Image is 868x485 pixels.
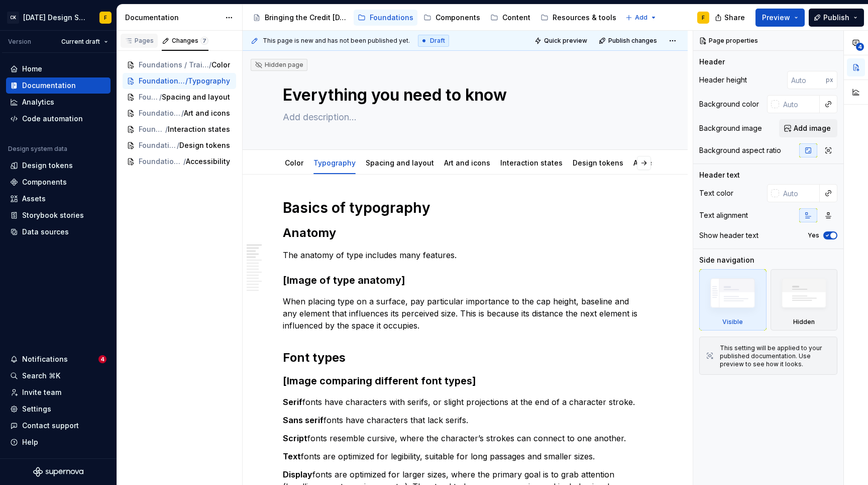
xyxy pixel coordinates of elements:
[6,157,111,174] a: Design tokens
[125,37,154,45] div: Pages
[123,89,236,105] a: Foundations / Training / Everything you need to know/Spacing and layout
[125,13,220,23] div: Documentation
[123,73,236,89] a: Foundations / Training / Everything you need to know/Typography
[283,433,307,443] strong: Script
[635,14,647,22] span: Add
[281,83,645,107] textarea: Everything you need to know
[622,11,660,25] button: Add
[702,14,705,22] div: F
[496,152,567,173] div: Interaction states
[123,57,236,73] a: Foundations / Training / Everything you need to know/Color
[139,140,177,150] span: Foundations / Training / Everything you need to know
[22,354,68,364] div: Notifications
[8,38,31,46] div: Version
[699,57,725,67] div: Header
[699,99,759,109] div: Background color
[699,230,758,240] div: Show header text
[61,38,100,46] span: Current draft
[139,108,181,118] span: Foundations / Training / Everything you need to know
[699,123,762,133] div: Background image
[573,158,623,167] a: Design tokens
[249,10,352,26] a: Bringing the Credit [DATE] brand to life across products
[139,76,185,86] span: Foundations / Training / Everything you need to know
[6,191,111,207] a: Assets
[181,108,184,118] span: /
[779,95,820,113] input: Auto
[22,404,51,414] div: Settings
[787,71,826,89] input: Auto
[436,13,480,23] div: Components
[283,199,647,217] h1: Basics of typography
[22,227,69,237] div: Data sources
[6,401,111,417] a: Settings
[6,418,111,434] button: Contact support
[283,225,647,241] h2: Anatomy
[710,9,751,27] button: Share
[8,145,67,153] div: Design system data
[699,269,767,331] div: Visible
[823,13,849,23] span: Publish
[419,10,484,26] a: Components
[22,64,42,74] div: Home
[531,34,592,48] button: Quick preview
[502,13,530,23] div: Content
[209,60,211,70] span: /
[722,318,743,326] div: Visible
[283,249,647,261] p: The anatomy of type includes many features.
[23,13,87,23] div: [DATE] Design System
[444,158,490,167] a: Art and icons
[22,160,73,171] div: Design tokens
[139,124,165,134] span: Foundations / Training / Everything you need to know
[22,421,79,431] div: Contact support
[6,351,111,367] button: Notifications4
[22,371,60,381] div: Search ⌘K
[720,344,831,368] div: This setting will be applied to your published documentation. Use preview to see how it looks.
[283,469,312,479] strong: Display
[771,269,838,331] div: Hidden
[165,124,168,134] span: /
[22,114,83,124] div: Code automation
[200,37,208,45] span: 7
[159,92,162,102] span: /
[608,37,657,45] span: Publish changes
[6,224,111,240] a: Data sources
[569,152,627,173] div: Design tokens
[699,145,781,155] div: Background aspect ratio
[22,437,38,447] div: Help
[281,152,307,173] div: Color
[33,467,83,477] svg: Supernova Logo
[2,7,115,28] button: CK[DATE] Design SystemF
[755,9,805,27] button: Preview
[313,158,356,167] a: Typography
[283,295,647,332] p: When placing type on a surface, pay particular importance to the cap height, baseline and any ele...
[856,43,864,51] span: 4
[22,387,61,397] div: Invite team
[283,451,301,461] strong: Text
[123,121,236,137] a: Foundations / Training / Everything you need to know/Interaction states
[699,75,747,85] div: Header height
[544,37,587,45] span: Quick preview
[22,80,76,91] div: Documentation
[123,153,236,170] a: Foundations / Training / Everything you need to know/Accessibility
[22,177,67,187] div: Components
[6,174,111,190] a: Components
[22,97,54,107] div: Analytics
[283,397,302,407] strong: Serif
[172,37,208,45] div: Changes
[283,450,647,462] p: fonts are optimized for legibility, suitable for long passages and smaller sizes.
[309,152,360,173] div: Typography
[500,158,563,167] a: Interaction states
[794,123,831,133] span: Add image
[188,76,230,86] span: Typography
[283,415,323,425] strong: Sans serif
[6,77,111,94] a: Documentation
[211,60,230,70] span: Color
[6,434,111,450] button: Help
[699,255,754,265] div: Side navigation
[139,92,159,102] span: Foundations / Training / Everything you need to know
[724,13,745,23] span: Share
[699,170,740,180] div: Header text
[440,152,494,173] div: Art and icons
[183,156,186,167] span: /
